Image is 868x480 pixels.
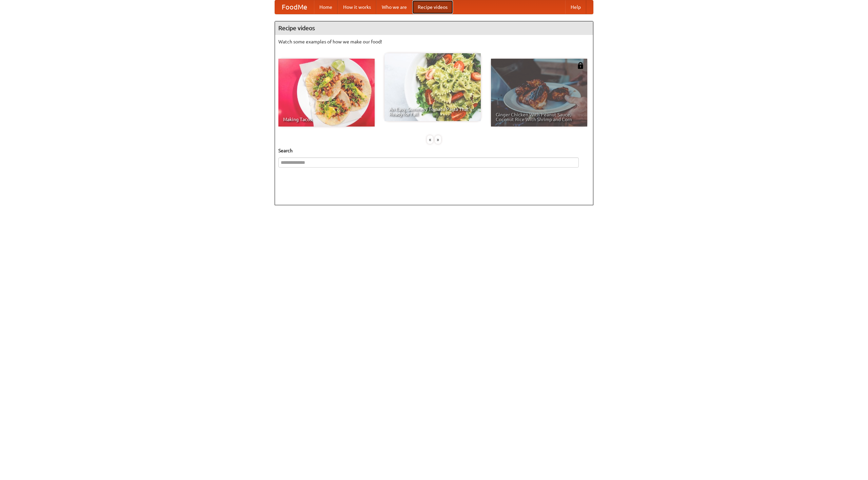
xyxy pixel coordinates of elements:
h4: Recipe videos [275,21,593,35]
span: An Easy, Summery Tomato Pasta That's Ready for Fall [389,107,476,116]
p: Watch some examples of how we make our food! [278,38,590,45]
a: Who we are [376,0,412,14]
a: Recipe videos [412,0,453,14]
a: Home [314,0,338,14]
h5: Search [278,147,590,154]
a: FoodMe [275,0,314,14]
a: Making Tacos [278,59,375,127]
a: Help [565,0,586,14]
img: 483408.png [577,62,584,69]
a: How it works [338,0,376,14]
div: » [435,135,441,144]
span: Making Tacos [283,117,370,122]
div: « [427,135,433,144]
a: An Easy, Summery Tomato Pasta That's Ready for Fall [384,53,481,121]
